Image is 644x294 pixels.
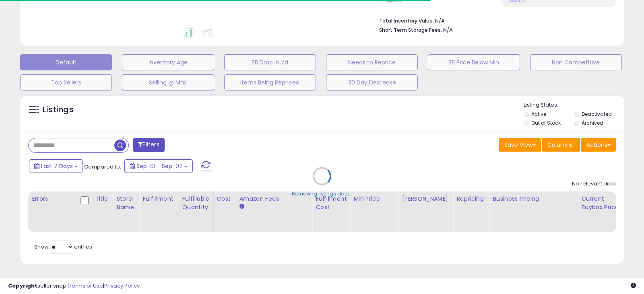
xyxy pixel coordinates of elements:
[8,282,37,290] strong: Copyright
[20,74,112,90] button: Top Sellers
[428,54,520,70] button: BB Price Below Min
[379,15,610,25] li: N/A
[326,54,418,70] button: Needs to Reprice
[104,282,140,290] a: Privacy Policy
[8,282,140,290] div: seller snap | |
[69,282,103,290] a: Terms of Use
[122,74,214,90] button: Selling @ Max
[122,54,214,70] button: Inventory Age
[224,74,316,90] button: Items Being Repriced
[292,190,352,197] div: Retrieving listings data..
[20,54,112,70] button: Default
[379,17,434,24] b: Total Inventory Value:
[326,74,418,90] button: 30 Day Decrease
[530,54,622,70] button: Non Competitive
[379,27,442,33] b: Short Term Storage Fees:
[443,26,453,34] span: N/A
[224,54,316,70] button: BB Drop in 7d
